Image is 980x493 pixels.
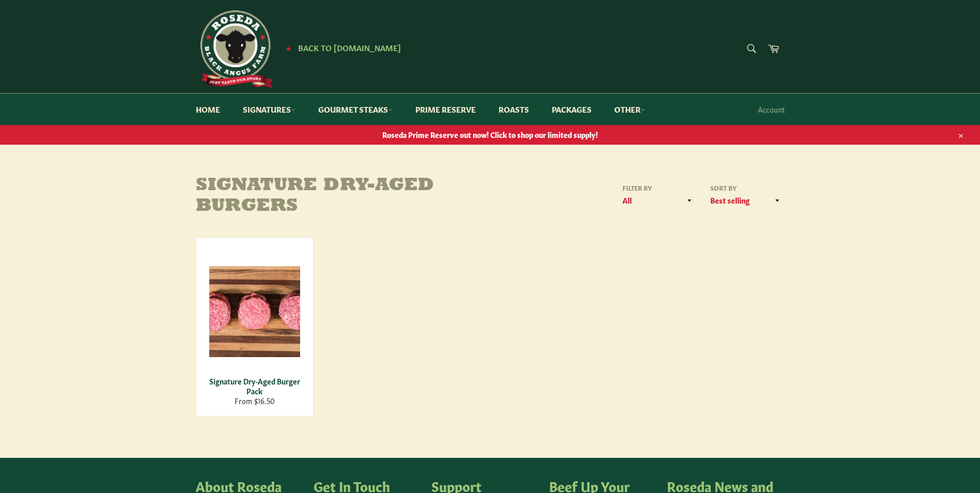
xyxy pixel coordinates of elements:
[281,44,401,52] a: ★ Back to [DOMAIN_NAME]
[753,94,790,125] a: Account
[232,94,306,125] a: Signatures
[196,176,490,217] h1: Signature Dry-Aged Burgers
[209,266,300,357] img: Signature Dry-Aged Burger Pack
[298,42,401,53] span: Back to [DOMAIN_NAME]
[431,479,539,493] h4: Support
[541,94,602,125] a: Packages
[196,237,314,417] a: Signature Dry-Aged Burger Pack Signature Dry-Aged Burger Pack From $16.50
[707,183,785,192] label: Sort by
[203,396,306,406] div: From $16.50
[405,94,486,125] a: Prime Reserve
[286,44,291,52] span: ★
[604,94,656,125] a: Other
[488,94,539,125] a: Roasts
[308,94,403,125] a: Gourmet Steaks
[185,94,230,125] a: Home
[619,183,697,192] label: Filter by
[314,479,421,493] h4: Get In Touch
[196,10,273,88] img: Roseda Beef
[203,376,306,396] div: Signature Dry-Aged Burger Pack
[196,479,303,493] h4: About Roseda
